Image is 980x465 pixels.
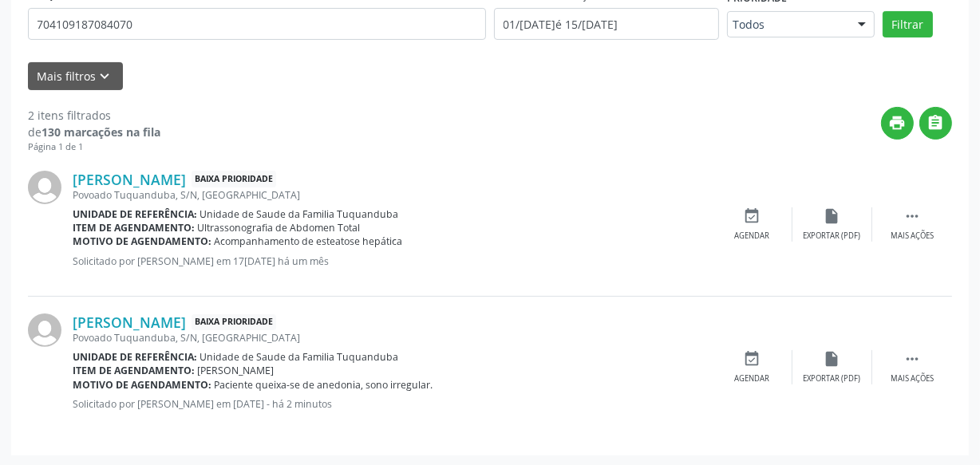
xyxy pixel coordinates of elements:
span: Unidade de Saude da Familia Tuquanduba [200,350,399,364]
span: Todos [733,17,842,33]
div: Mais ações [891,231,934,242]
b: Item de agendamento: [73,221,195,234]
img: img [28,313,61,347]
i: event_available [744,350,761,368]
img: img [28,171,61,204]
div: Página 1 de 1 [28,140,160,154]
b: Unidade de referência: [73,207,197,221]
input: Selecione um intervalo [494,8,719,40]
button:  [919,107,952,140]
span: Acompanhamento de esteatose hepática [215,234,403,248]
i:  [903,350,921,368]
strong: 130 marcações na fila [41,124,160,140]
i: insert_drive_file [824,207,841,225]
div: de [28,124,160,140]
div: Exportar (PDF) [804,373,861,384]
i:  [927,114,945,132]
i: print [889,114,907,132]
i:  [903,207,921,225]
div: Povoado Tuquanduba, S/N, [GEOGRAPHIC_DATA] [73,331,713,345]
div: 2 itens filtrados [28,107,160,124]
b: Item de agendamento: [73,364,195,377]
i: event_available [744,207,761,225]
span: Paciente queixa-se de anedonia, sono irregular. [215,378,433,392]
a: [PERSON_NAME] [73,171,186,188]
button: print [881,107,914,140]
p: Solicitado por [PERSON_NAME] em 17[DATE] há um mês [73,254,713,268]
div: Exportar (PDF) [804,231,861,242]
i: keyboard_arrow_down [97,68,114,85]
div: Agendar [735,373,770,384]
button: Filtrar [883,11,933,38]
div: Mais ações [891,373,934,384]
p: Solicitado por [PERSON_NAME] em [DATE] - há 2 minutos [73,397,713,411]
span: Baixa Prioridade [192,314,276,331]
b: Motivo de agendamento: [73,378,211,392]
span: Unidade de Saude da Familia Tuquanduba [200,207,399,221]
span: Baixa Prioridade [192,171,276,187]
b: Unidade de referência: [73,350,197,364]
div: Povoado Tuquanduba, S/N, [GEOGRAPHIC_DATA] [73,188,713,202]
div: Agendar [735,231,770,242]
button: Mais filtroskeyboard_arrow_down [28,62,123,90]
b: Motivo de agendamento: [73,234,211,248]
a: [PERSON_NAME] [73,313,186,331]
span: [PERSON_NAME] [198,364,275,377]
span: Ultrassonografia de Abdomen Total [198,221,361,234]
input: Nome, CNS [28,8,486,40]
i: insert_drive_file [824,350,841,368]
